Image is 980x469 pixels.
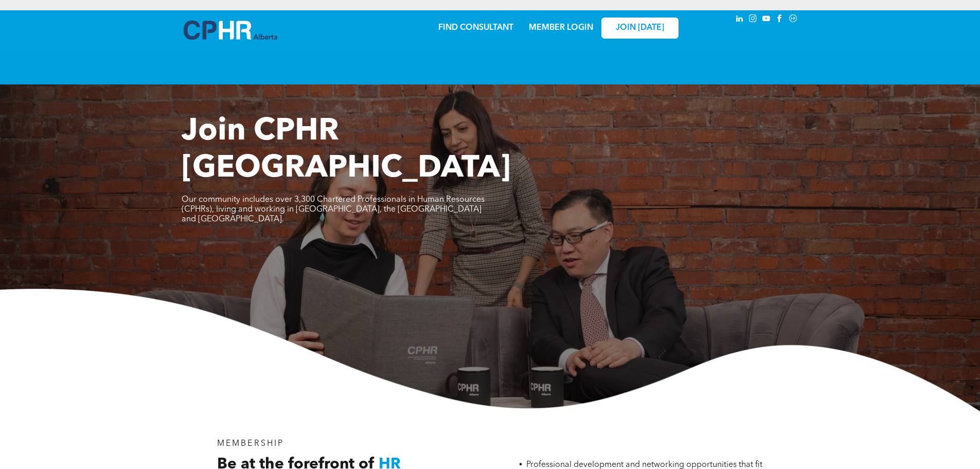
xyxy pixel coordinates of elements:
[788,13,799,27] a: Social network
[747,13,759,27] a: instagram
[182,196,485,223] span: Our community includes over 3,300 Chartered Professionals in Human Resources (CPHRs), living and ...
[217,440,284,448] span: MEMBERSHIP
[182,116,511,184] span: Join CPHR [GEOGRAPHIC_DATA]
[601,18,679,39] a: JOIN [DATE]
[616,23,664,33] span: JOIN [DATE]
[761,13,772,27] a: youtube
[529,24,593,32] a: MEMBER LOGIN
[184,21,277,40] img: A blue and white logo for cp alberta
[774,13,786,27] a: facebook
[438,24,513,32] a: FIND CONSULTANT
[734,13,745,27] a: linkedin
